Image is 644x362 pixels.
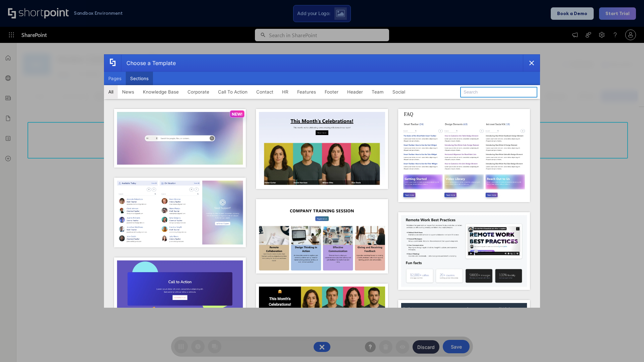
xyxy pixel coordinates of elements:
[104,85,118,99] button: All
[104,72,126,85] button: Pages
[367,85,388,99] button: Team
[252,85,278,99] button: Contact
[460,87,537,98] input: Search
[293,85,320,99] button: Features
[118,85,139,99] button: News
[183,85,214,99] button: Corporate
[126,72,153,85] button: Sections
[343,85,367,99] button: Header
[610,330,644,362] iframe: Chat Widget
[104,54,540,308] div: template selector
[121,55,176,71] div: Choose a Template
[388,85,410,99] button: Social
[214,85,252,99] button: Call To Action
[232,112,243,117] p: NEW!
[278,85,293,99] button: HR
[320,85,343,99] button: Footer
[139,85,183,99] button: Knowledge Base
